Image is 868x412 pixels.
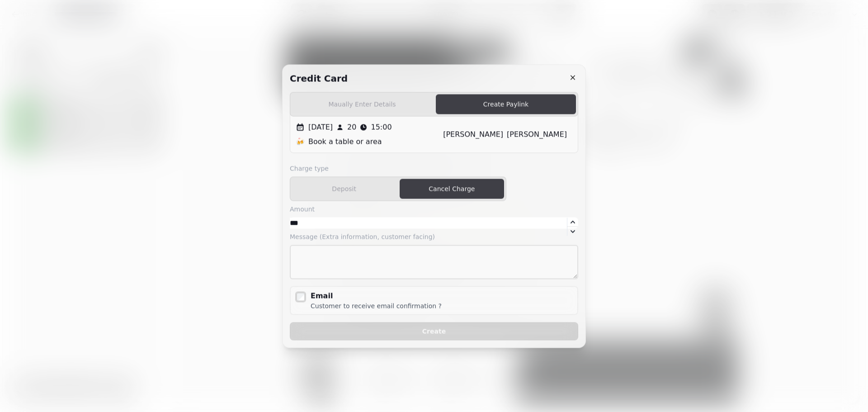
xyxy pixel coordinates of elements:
label: Cancel Charge [400,179,504,199]
label: Create Paylink [436,94,576,114]
label: Message (Extra information, customer facing) [290,232,578,241]
div: Customer to receive email confirmation ? [311,301,442,310]
span: Create [297,328,571,334]
label: Charge type [290,164,506,173]
label: Deposit [292,179,396,199]
button: Create [290,322,578,340]
h2: Credit Card [290,72,348,85]
label: Maually Enter Details [292,94,432,114]
label: Amount [290,204,578,213]
div: Email [311,290,442,301]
